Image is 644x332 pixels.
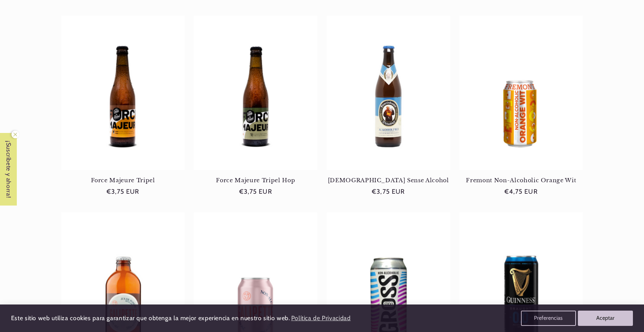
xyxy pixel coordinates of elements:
[578,311,633,326] button: Aceptar
[194,177,317,184] a: Force Majeure Tripel Hop
[521,311,576,326] button: Preferencias
[11,314,290,322] span: Este sitio web utiliza cookies para garantizar que obtenga la mejor experiencia en nuestro sitio ...
[327,177,450,184] a: [DEMOGRAPHIC_DATA] Sense Alcohol
[290,312,352,325] a: Política de Privacidad (opens in a new tab)
[61,177,185,184] a: Force Majeure Tripel
[459,177,583,184] a: Fremont Non-Alcoholic Orange Wit
[1,133,16,206] span: ¡Suscríbete y ahorra!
